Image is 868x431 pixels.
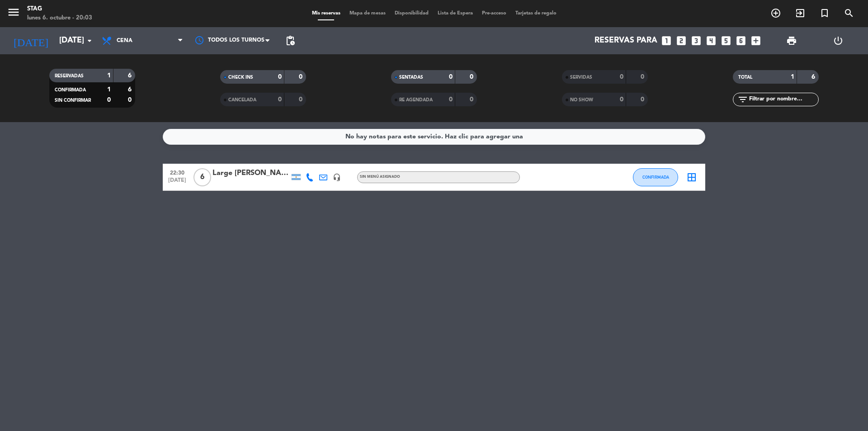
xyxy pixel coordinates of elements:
span: print [786,35,797,46]
span: CONFIRMADA [642,175,669,180]
strong: 1 [107,86,111,93]
strong: 0 [449,96,453,103]
span: Sin menú asignado [360,175,400,179]
i: looks_5 [720,35,732,47]
div: No hay notas para este servicio. Haz clic para agregar una [345,132,523,142]
strong: 0 [299,74,304,80]
i: headset_mic [333,173,341,181]
span: CHECK INS [228,75,253,80]
i: power_settings_new [833,35,844,46]
strong: 1 [107,72,111,79]
strong: 0 [620,96,623,103]
span: 22:30 [166,167,189,177]
i: looks_4 [705,35,717,47]
span: 6 [193,168,211,186]
i: [DATE] [7,31,55,51]
strong: 6 [128,86,133,93]
i: arrow_drop_down [84,35,95,46]
span: RE AGENDADA [399,98,433,102]
span: Lista de Espera [433,11,477,16]
strong: 0 [449,74,453,80]
i: turned_in_not [819,8,830,19]
i: add_box [750,35,762,47]
strong: 0 [128,97,133,103]
span: CONFIRMADA [55,88,86,92]
strong: 6 [128,72,133,79]
span: Pre-acceso [477,11,511,16]
strong: 0 [641,96,646,103]
strong: 0 [278,74,282,80]
strong: 0 [470,74,475,80]
span: SIN CONFIRMAR [55,98,91,103]
i: looks_one [660,35,672,47]
i: looks_two [675,35,687,47]
span: Mis reservas [307,11,345,16]
span: Disponibilidad [390,11,433,16]
strong: 0 [278,96,282,103]
span: SERVIDAS [570,75,592,80]
i: menu [7,5,20,19]
i: looks_3 [690,35,702,47]
span: Tarjetas de regalo [511,11,561,16]
strong: 6 [811,74,817,80]
span: [DATE] [166,177,189,188]
button: CONFIRMADA [633,168,678,186]
div: LOG OUT [815,27,861,54]
span: Reservas para [594,36,657,45]
span: pending_actions [285,35,296,46]
span: Cena [117,38,132,44]
div: Large [PERSON_NAME] [212,167,289,179]
strong: 0 [620,74,623,80]
span: NO SHOW [570,98,593,102]
input: Filtrar por nombre... [748,95,818,104]
i: border_all [686,172,697,183]
i: add_circle_outline [770,8,781,19]
strong: 0 [107,97,111,103]
strong: 0 [470,96,475,103]
strong: 0 [641,74,646,80]
span: TOTAL [738,75,752,80]
span: SENTADAS [399,75,423,80]
span: Mapa de mesas [345,11,390,16]
div: STAG [27,5,92,14]
strong: 1 [791,74,794,80]
i: search [844,8,854,19]
i: exit_to_app [795,8,806,19]
strong: 0 [299,96,304,103]
button: menu [7,5,20,22]
i: filter_list [737,94,748,105]
i: looks_6 [735,35,747,47]
div: lunes 6. octubre - 20:03 [27,14,92,23]
span: RESERVADAS [55,74,84,78]
span: CANCELADA [228,98,256,102]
